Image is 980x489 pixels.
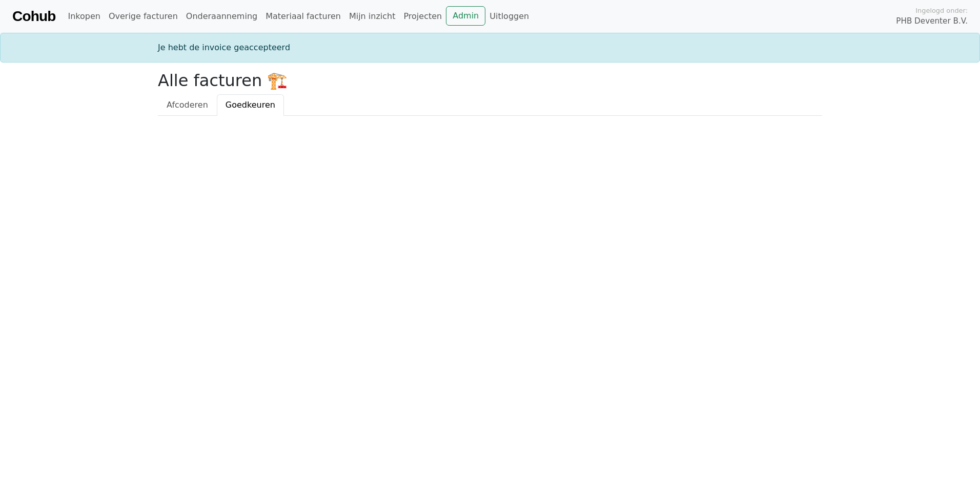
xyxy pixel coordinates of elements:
[12,4,55,29] a: Cohub
[485,6,533,27] a: Uitloggen
[345,6,400,27] a: Mijn inzicht
[167,100,208,110] span: Afcoderen
[896,15,968,27] span: PHB Deventer B.V.
[446,6,485,26] a: Admin
[64,6,104,27] a: Inkopen
[915,6,968,15] span: Ingelogd onder:
[261,6,345,27] a: Materiaal facturen
[399,6,446,27] a: Projecten
[158,94,217,116] a: Afcoderen
[226,100,275,110] span: Goedkeuren
[217,94,284,116] a: Goedkeuren
[182,6,261,27] a: Onderaanneming
[152,42,828,54] div: Je hebt de invoice geaccepteerd
[158,71,822,90] h2: Alle facturen 🏗️
[105,6,182,27] a: Overige facturen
